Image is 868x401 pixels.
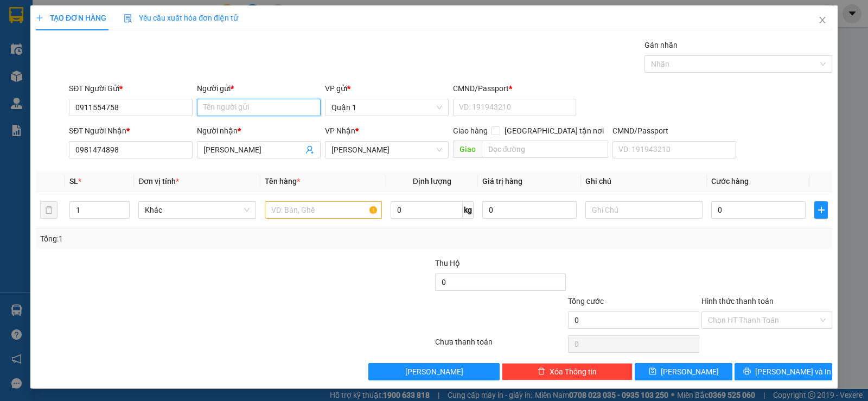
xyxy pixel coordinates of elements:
[581,171,707,192] th: Ghi chú
[635,363,732,380] button: save[PERSON_NAME]
[36,14,43,22] span: plus
[197,82,321,94] div: Người gửi
[91,41,149,50] b: [DOMAIN_NAME]
[124,14,132,23] img: icon
[482,201,577,219] input: 0
[40,233,336,245] div: Tổng: 1
[807,5,838,36] button: Close
[36,14,106,22] span: TẠO ĐƠN HÀNG
[711,177,749,186] span: Cước hàng
[14,70,40,121] b: Trà Lan Viên
[69,82,193,94] div: SĐT Người Gửi
[434,336,567,355] div: Chưa thanh toán
[40,201,58,219] button: delete
[405,366,463,378] span: [PERSON_NAME]
[325,82,449,94] div: VP gửi
[118,14,144,40] img: logo.jpg
[661,366,719,378] span: [PERSON_NAME]
[585,201,703,219] input: Ghi Chú
[331,99,442,116] span: Quận 1
[124,14,238,22] span: Yêu cầu xuất hóa đơn điện tử
[325,126,355,135] span: VP Nhận
[453,126,488,135] span: Giao hàng
[138,177,179,186] span: Đơn vị tính
[649,367,656,376] span: save
[538,367,545,376] span: delete
[69,177,78,186] span: SL
[818,16,827,24] span: close
[815,206,827,214] span: plus
[735,363,832,380] button: printer[PERSON_NAME] và In
[701,297,774,305] label: Hình thức thanh toán
[482,141,609,158] input: Dọc đường
[644,41,678,49] label: Gán nhãn
[482,177,522,186] span: Giá trị hàng
[435,259,460,268] span: Thu Hộ
[814,201,828,219] button: plus
[145,202,249,218] span: Khác
[463,201,474,219] span: kg
[331,142,442,158] span: Lê Hồng Phong
[69,125,193,137] div: SĐT Người Nhận
[305,145,314,154] span: user-add
[755,366,831,378] span: [PERSON_NAME] và In
[91,52,149,65] li: (c) 2017
[743,367,751,376] span: printer
[368,363,499,380] button: [PERSON_NAME]
[568,297,604,305] span: Tổng cước
[453,141,482,158] span: Giao
[413,177,451,186] span: Định lượng
[550,366,597,378] span: Xóa Thông tin
[502,363,633,380] button: deleteXóa Thông tin
[453,82,577,94] div: CMND/Passport
[67,16,107,123] b: Trà Lan Viên - Gửi khách hàng
[500,125,608,137] span: [GEOGRAPHIC_DATA] tận nơi
[265,201,382,219] input: VD: Bàn, Ghế
[612,125,736,137] div: CMND/Passport
[197,125,321,137] div: Người nhận
[265,177,300,186] span: Tên hàng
